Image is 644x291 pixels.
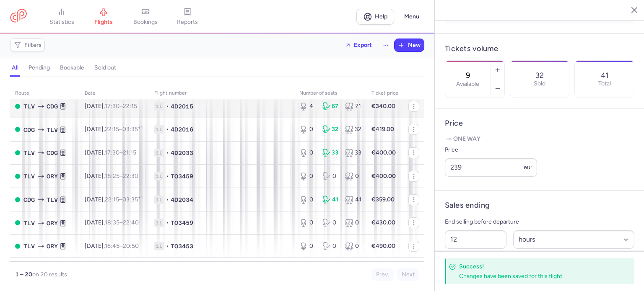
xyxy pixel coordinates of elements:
span: New [408,42,421,49]
span: TLV [23,242,35,251]
span: TO3453 [171,242,193,250]
div: 33 [322,149,339,157]
span: • [166,149,169,157]
h4: Success! [459,263,616,270]
button: Export [340,39,377,52]
span: CDG [47,148,58,157]
a: reports [166,8,208,26]
th: date [80,87,149,100]
span: TO3459 [171,219,193,227]
span: reports [177,18,198,26]
span: 1L [154,242,164,250]
p: 32 [535,71,544,80]
span: • [166,125,169,134]
h4: pending [29,64,50,72]
strong: €419.00 [371,126,394,133]
div: 0 [299,149,316,157]
span: • [166,102,169,111]
span: • [166,196,169,204]
p: One way [445,135,634,143]
div: 32 [322,125,339,134]
span: – [105,219,139,226]
div: Changes have been saved for this flight. [459,272,616,280]
span: Filters [24,42,42,49]
span: 4D2033 [171,149,193,157]
th: route [10,87,80,100]
span: [DATE], [85,126,143,133]
div: 32 [345,125,361,134]
strong: 1 – 20 [15,271,32,278]
span: – [105,173,138,180]
span: • [166,242,169,250]
span: Help [375,13,387,20]
span: – [105,103,137,110]
p: Sold [534,80,545,87]
div: 0 [322,219,339,227]
strong: €490.00 [371,242,395,250]
span: ORY [47,219,58,228]
time: 22:40 [123,219,139,226]
label: Price [445,145,537,155]
div: 71 [345,102,361,111]
input: ## [445,230,506,249]
div: 0 [299,242,316,250]
th: number of seats [294,87,366,100]
div: 33 [345,149,361,157]
span: TLV [23,148,35,157]
span: flights [94,18,113,26]
span: CDG [47,102,58,111]
button: New [395,39,424,52]
span: on 20 results [32,271,67,278]
time: 18:35 [105,219,119,226]
h4: Tickets volume [445,44,634,54]
strong: €340.00 [371,103,395,110]
span: 1L [154,219,164,227]
strong: €400.00 [371,173,396,180]
time: 17:30 [105,149,119,156]
span: – [105,126,143,133]
span: 1L [154,102,164,111]
p: 41 [601,71,608,80]
span: Export [354,42,372,48]
div: 41 [345,196,361,204]
div: 0 [345,242,361,250]
span: 1L [154,172,164,180]
th: Flight number [149,87,294,100]
a: CitizenPlane red outlined logo [10,9,27,24]
div: 0 [299,219,316,227]
span: CDG [23,125,35,134]
div: 0 [299,172,316,180]
span: [DATE], [85,103,137,110]
div: 0 [345,219,361,227]
sup: +1 [138,195,143,200]
span: [DATE], [85,196,143,203]
time: 17:30 [105,103,119,110]
h4: all [12,64,18,72]
span: TLV [23,172,35,181]
time: 03:35 [122,196,143,203]
span: [DATE], [85,219,139,226]
div: 0 [322,172,339,180]
button: Menu [399,9,424,25]
time: 21:15 [123,149,136,156]
span: • [166,219,169,227]
div: 0 [299,196,316,204]
time: 18:25 [105,173,119,180]
time: 22:15 [105,126,119,133]
span: TLV [23,102,35,111]
button: Filters [10,39,44,52]
a: statistics [41,8,83,26]
div: 67 [322,102,339,111]
div: 41 [322,196,339,204]
div: 4 [299,102,316,111]
span: TO3459 [171,172,193,180]
span: statistics [49,18,74,26]
label: Available [456,81,479,88]
strong: €359.00 [371,196,395,203]
time: 03:35 [122,126,143,133]
span: 4D2015 [171,102,193,111]
div: 0 [322,242,339,250]
span: 1L [154,149,164,157]
strong: €430.00 [371,219,395,226]
time: 20:50 [123,242,139,250]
